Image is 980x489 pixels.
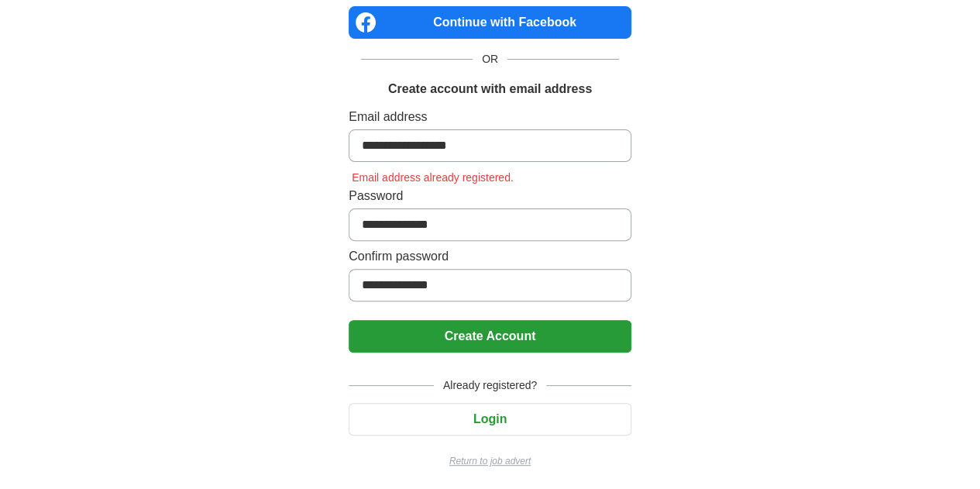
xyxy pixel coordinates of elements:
[349,187,631,205] label: Password
[434,377,546,394] span: Already registered?
[349,412,631,425] a: Login
[349,108,631,126] label: Email address
[349,454,631,468] a: Return to job advert
[388,80,592,98] h1: Create account with email address
[349,171,517,184] span: Email address already registered.
[473,51,507,67] span: OR
[349,247,631,266] label: Confirm password
[349,6,631,39] a: Continue with Facebook
[349,320,631,353] button: Create Account
[349,403,631,436] button: Login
